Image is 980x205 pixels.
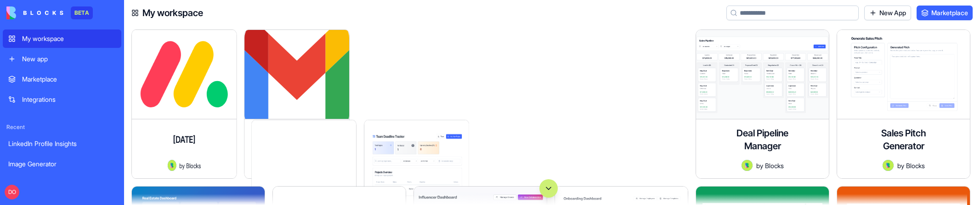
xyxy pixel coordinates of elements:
a: Marketplace [917,6,973,20]
span: by [756,161,763,170]
a: Freelancer Project Manager [414,29,547,179]
span: Blocks [906,161,925,170]
a: Team Deadline Tracker [555,29,688,179]
a: LinkedIn Profile Insights [3,135,121,153]
span: by [897,161,904,170]
div: Image Generator [8,159,116,169]
a: BETA [6,6,93,19]
h4: Sales Pitch Generator [867,127,940,152]
a: Marketplace [3,70,121,88]
div: Integrations [22,95,116,104]
img: Avatar [167,160,176,171]
a: Sales Pitch GeneratorAvatarbyBlocks [837,29,970,179]
a: [DATE]AvatarbyBlocks [131,29,265,179]
a: Integrations [3,90,121,109]
h4: [DATE] [173,133,195,146]
span: Recent [3,123,121,131]
a: Deal Pipeline ManagerAvatarbyBlocks [696,29,829,179]
h4: Deal Pipeline Manager [726,127,799,152]
span: Blocks [765,161,784,170]
div: Marketplace [22,75,116,84]
button: Scroll to bottom [539,179,558,198]
a: Web Page Optimizer [3,175,121,193]
a: GmailAvatarbyBlocks [272,29,406,179]
a: Image Generator [3,155,121,173]
img: Avatar [742,160,753,171]
img: logo [6,6,63,19]
img: Avatar [883,160,894,171]
div: My workspace [22,34,116,43]
div: New app [22,54,116,64]
span: by [179,161,185,170]
span: Blocks [186,161,201,170]
div: LinkedIn Profile Insights [8,139,116,148]
h4: My workspace [142,6,203,19]
div: BETA [71,6,93,19]
a: New app [3,50,121,68]
a: New App [864,6,911,20]
a: My workspace [3,29,121,48]
span: DO [5,185,19,199]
